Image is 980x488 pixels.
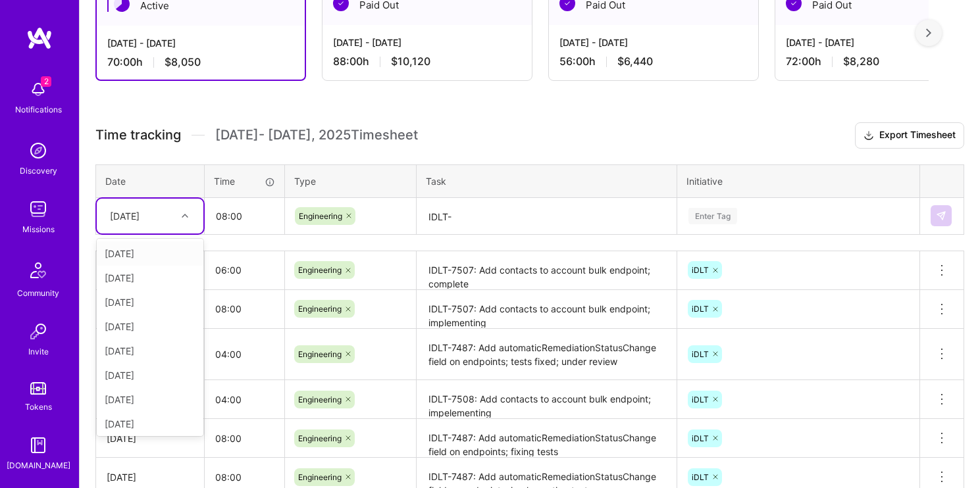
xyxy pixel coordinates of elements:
div: [DATE] [97,339,203,363]
div: Notifications [15,103,62,116]
div: Discovery [20,164,57,178]
div: [DATE] [107,431,193,445]
img: guide book [25,432,51,458]
div: [DOMAIN_NAME] [7,458,70,472]
img: Submit [936,210,946,221]
div: [DATE] - [DATE] [107,36,294,50]
span: $8,050 [165,55,201,69]
span: $8,280 [843,55,879,68]
img: right [926,28,931,37]
div: 72:00 h [786,55,974,68]
button: Export Timesheet [855,122,964,149]
div: Missions [22,222,55,236]
span: Engineering [298,304,342,314]
img: teamwork [25,196,51,222]
textarea: IDLT- [418,199,675,234]
span: Engineering [299,211,342,221]
span: iDLT [692,349,709,359]
div: [DATE] [97,412,203,436]
span: $10,120 [391,55,430,68]
div: [DATE] [97,387,203,412]
div: Initiative [686,174,910,188]
div: 56:00 h [559,55,748,68]
span: iDLT [692,304,709,314]
img: logo [26,26,53,50]
div: [DATE] [110,209,140,223]
span: 2 [41,76,51,87]
div: Time [214,174,275,188]
img: tokens [30,382,46,395]
i: icon Chevron [182,212,188,219]
div: [DATE] - [DATE] [559,36,748,49]
img: Invite [25,318,51,345]
span: Engineering [298,395,342,404]
textarea: IDLT-7487: Add automaticRemediationStatusChange field on endpoints; fixing tests [418,420,675,456]
div: [DATE] [97,241,203,266]
span: iDLT [692,433,709,443]
input: HH:MM [205,421,284,456]
div: [DATE] [97,266,203,290]
textarea: IDLT-7507: Add contacts to account bulk endpoint; implementing [418,291,675,328]
input: HH:MM [205,199,284,233]
div: [DATE] [97,290,203,314]
span: Engineering [298,433,342,443]
div: [DATE] - [DATE] [786,36,974,49]
textarea: IDLT-7508: Add contacts to account bulk endpoint; impelementing [418,381,675,418]
span: Engineering [298,265,342,275]
textarea: IDLT-7487: Add automaticRemediationStatusChange field on endpoints; tests fixed; under review [418,330,675,379]
div: [DATE] [97,314,203,339]
img: discovery [25,137,51,164]
span: [DATE] - [DATE] , 2025 Timesheet [215,127,418,143]
span: Engineering [298,349,342,359]
div: 70:00 h [107,55,294,69]
span: iDLT [692,395,709,404]
div: 88:00 h [333,55,521,68]
div: Tokens [25,400,52,414]
th: Date [96,164,205,197]
span: Time tracking [95,127,181,143]
input: HH:MM [205,382,284,417]
img: bell [25,76,51,103]
div: Invite [28,345,49,358]
textarea: IDLT-7507: Add contacts to account bulk endpoint; complete [418,253,675,289]
span: $6,440 [617,55,653,68]
span: iDLT [692,472,709,482]
div: [DATE] - [DATE] [333,36,521,49]
input: HH:MM [205,291,284,326]
input: HH:MM [205,253,284,287]
th: Type [285,164,417,197]
th: Task [417,164,677,197]
input: HH:MM [205,337,284,372]
img: Community [22,255,54,286]
i: icon Download [864,129,874,143]
div: Community [17,286,59,300]
div: Enter Tag [688,206,737,226]
span: Engineering [298,472,342,482]
span: iDLT [692,265,709,275]
div: [DATE] [107,470,193,484]
div: [DATE] [97,363,203,387]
